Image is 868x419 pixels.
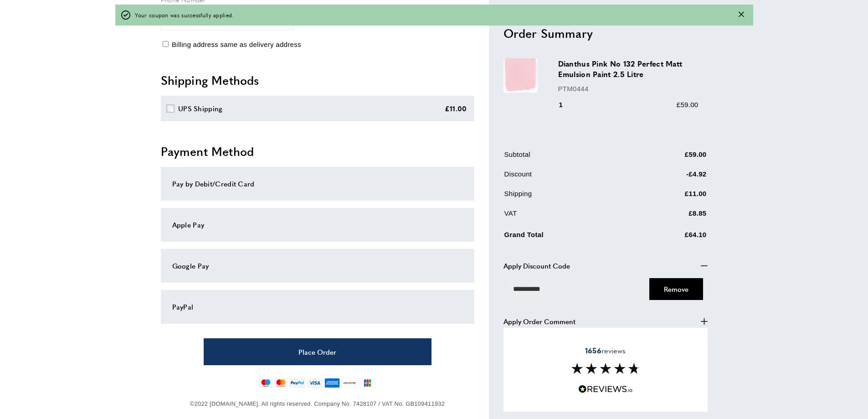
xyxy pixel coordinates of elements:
[503,58,538,93] img: Dianthus Pink No 132 Perfect Matt Emulsion Paint 2.5 Litre
[739,10,744,19] button: Close message
[161,72,474,88] h2: Shipping Methods
[578,385,633,393] img: Reviews.io 5 stars
[504,149,634,166] td: Subtotal
[163,41,169,47] input: Billing address same as delivery address
[504,188,634,206] td: Shipping
[172,219,463,230] div: Apple Pay
[289,378,305,388] img: paypal
[635,149,706,166] td: £59.00
[445,103,467,114] div: £11.00
[135,10,234,19] span: Your coupon was successfully applied.
[558,99,576,110] div: 1
[259,378,272,388] img: maestro
[635,207,706,225] td: £8.85
[190,400,445,407] span: ©2022 [DOMAIN_NAME]. All rights reserved. Company No. 7428107 / VAT No. GB109411932
[558,58,699,79] h3: Dianthus Pink No 132 Perfect Matt Emulsion Paint 2.5 Litre
[504,168,634,186] td: Discount
[274,378,288,388] img: mastercard
[558,83,699,94] p: PTM0444
[503,260,570,271] span: Apply Discount Code
[504,207,634,225] td: VAT
[649,278,703,300] button: Cancel Coupon
[342,378,358,388] img: discover
[172,178,463,189] div: Pay by Debit/Credit Card
[172,41,301,48] span: Billing address same as delivery address
[324,378,340,388] img: american-express
[503,25,708,41] h2: Order Summary
[635,188,706,206] td: £11.00
[677,100,699,108] span: £59.00
[503,316,575,326] span: Apply Order Comment
[585,346,626,355] span: reviews
[204,338,431,365] button: Place Order
[635,168,706,186] td: -£4.92
[664,284,688,293] span: Cancel Coupon
[360,378,375,388] img: jcb
[172,301,463,312] div: PayPal
[635,227,706,247] td: £64.10
[307,378,322,388] img: visa
[172,260,463,271] div: Google Pay
[178,103,223,114] div: UPS Shipping
[571,363,640,374] img: Reviews section
[161,143,474,160] h2: Payment Method
[504,227,634,247] td: Grand Total
[585,345,601,356] strong: 1656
